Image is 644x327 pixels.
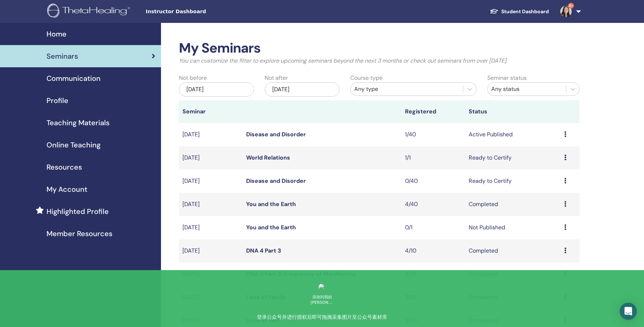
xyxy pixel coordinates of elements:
[179,40,580,57] h2: My Seminars
[179,170,243,193] td: [DATE]
[265,82,340,97] div: [DATE]
[246,177,306,185] a: Disease and Disorder
[465,193,561,216] td: Completed
[465,263,561,286] td: Completed
[350,74,382,82] label: Course type
[47,228,112,239] span: Member Resources
[401,146,465,170] td: 1/1
[47,206,109,217] span: Highlighted Profile
[246,154,290,161] a: World Relations
[47,29,67,39] span: Home
[179,193,243,216] td: [DATE]
[179,82,254,97] div: [DATE]
[465,216,561,239] td: Not Published
[568,3,574,9] span: 9+
[246,131,306,138] a: Disease and Disorder
[465,170,561,193] td: Ready to Certify
[179,74,207,82] label: Not before
[146,8,253,15] span: Instructor Dashboard
[490,8,498,14] img: graduation-cap-white.svg
[246,247,281,254] a: DNA 4 Part 3
[354,85,459,93] div: Any type
[179,216,243,239] td: [DATE]
[47,51,78,62] span: Seminars
[465,146,561,170] td: Ready to Certify
[487,74,527,82] label: Seminar status
[491,85,562,93] div: Any status
[401,123,465,146] td: 1/40
[179,263,243,286] td: [DATE]
[47,184,87,195] span: My Account
[47,95,68,106] span: Profile
[47,162,82,172] span: Resources
[620,303,637,320] div: Open Intercom Messenger
[179,100,243,123] th: Seminar
[47,117,109,128] span: Teaching Materials
[47,140,101,150] span: Online Teaching
[401,216,465,239] td: 0/1
[401,263,465,286] td: 4/10
[465,239,561,263] td: Completed
[246,224,296,231] a: You and the Earth
[265,74,288,82] label: Not after
[179,239,243,263] td: [DATE]
[47,73,101,84] span: Communication
[401,100,465,123] th: Registered
[179,146,243,170] td: [DATE]
[47,4,133,20] img: logo.png
[179,123,243,146] td: [DATE]
[179,57,580,65] p: You can customize the filter to explore upcoming seminars beyond the next 3 months or check out s...
[465,100,561,123] th: Status
[401,239,465,263] td: 4/10
[465,123,561,146] td: Active Published
[401,193,465,216] td: 4/40
[401,170,465,193] td: 0/40
[560,6,572,17] img: default.jpg
[484,5,555,18] a: Student Dashboard
[246,200,296,208] a: You and the Earth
